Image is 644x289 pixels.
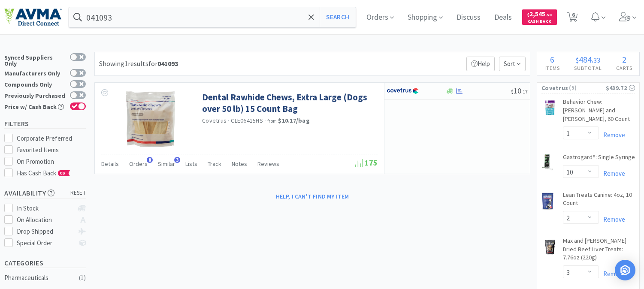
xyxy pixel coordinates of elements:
h4: Subtotal [567,64,609,72]
a: Remove [599,131,625,139]
strong: $10.17 / bag [278,117,310,124]
h4: Carts [609,64,639,72]
div: $439.72 [606,83,635,93]
img: 681b1b4e6b9343e5b852ff4c99cff639_515938.png [541,99,559,115]
div: Synced Suppliers Only [4,53,66,66]
div: Price w/ Cash Back [4,102,66,110]
button: Search [320,7,355,27]
div: On Allocation [17,215,74,225]
div: Showing 1 results [99,58,178,69]
a: Lean Treats Canine: 4oz, 10 Count [563,191,635,211]
span: 175 [355,158,378,168]
span: from [267,118,277,124]
span: Track [208,160,221,168]
span: Orders [129,160,148,168]
span: CB [58,171,67,176]
img: 20a1b49214a444f39cd0f52c532d9793_38161.png [541,154,553,171]
span: reset [70,189,86,198]
span: 2,545 [527,10,552,18]
div: Special Order [17,238,74,248]
a: Max and [PERSON_NAME] Dried Beef Liver Treats: 7.76oz (220g) [563,237,635,265]
span: Notes [232,160,247,168]
span: Cash Back [527,19,552,25]
span: 33 [593,56,600,64]
div: In Stock [17,203,74,214]
input: Search by item, sku, manufacturer, ingredient, size... [69,7,356,27]
strong: 041093 [157,59,178,68]
span: Has Cash Back [17,169,70,177]
span: · [264,117,266,124]
div: On Promotion [17,157,86,167]
div: Compounds Only [4,80,66,87]
a: Remove [599,270,625,278]
span: $ [576,56,579,64]
h4: Items [537,64,567,72]
span: Lists [185,160,197,168]
a: Covetrus [202,117,227,124]
div: Previously Purchased [4,91,66,99]
span: Details [101,160,119,168]
a: Remove [599,169,625,178]
img: e4e33dab9f054f5782a47901c742baa9_102.png [4,8,62,26]
a: $2,545.58Cash Back [522,6,557,29]
span: Covetrus [541,83,568,93]
span: . 58 [545,12,552,18]
div: . [567,55,609,64]
span: Reviews [257,160,279,168]
div: ( 1 ) [79,273,86,283]
div: Corporate Preferred [17,133,86,144]
div: Favorited Items [17,145,86,155]
a: Dental Rawhide Chews, Extra Large (Dogs over 50 lb) 15 Count Bag [202,91,375,115]
p: Help [466,57,495,71]
span: 8 [147,157,153,163]
span: . 17 [521,88,528,95]
a: Discuss [453,14,484,21]
span: Similar [158,160,175,168]
div: Manufacturers Only [4,69,66,76]
button: Help, I can't find my item [271,189,354,204]
a: Deals [491,14,515,21]
a: Remove [599,215,625,223]
h5: Availability [4,188,86,198]
h5: Filters [4,119,86,129]
a: Behavior Chew: [PERSON_NAME] and [PERSON_NAME], 60 Count [563,98,635,126]
span: $ [511,88,514,95]
a: Gastrogard®: Single Syringe [563,153,635,165]
img: ed537a1d4e5e49509db04026153d78b2_29663.png [541,193,554,210]
span: ( 5 ) [568,84,605,92]
span: for [148,59,178,68]
span: · [228,117,230,124]
div: Pharmaceuticals [4,273,74,283]
span: 2 [622,54,626,65]
span: 3 [174,157,180,163]
img: b01d0ef827b542caae8379519c05c578_552010.png [126,91,175,147]
span: $ [527,12,529,18]
span: 6 [550,54,554,65]
span: 10 [511,86,528,96]
h5: Categories [4,258,86,268]
a: 6 [564,15,581,22]
div: Drop Shipped [17,226,74,237]
span: Sort [499,57,526,71]
span: 484 [579,54,592,65]
span: CLE06415HS [231,117,263,124]
img: 5ef1a1c0f6924c64b5042b9d2bb47f9d_545231.png [541,238,559,256]
img: 77fca1acd8b6420a9015268ca798ef17_1.png [387,84,419,97]
div: Open Intercom Messenger [615,260,635,280]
